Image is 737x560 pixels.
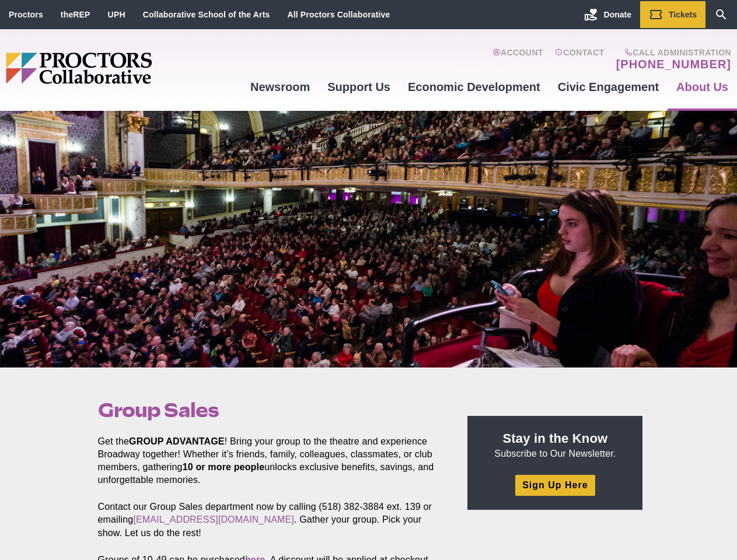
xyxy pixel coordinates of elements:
[493,48,543,71] a: Account
[616,57,731,71] a: [PHONE_NUMBER]
[98,501,441,539] p: Contact our Group Sales department now by calling (518) 382-3884 ext. 139 or emailing . Gather yo...
[133,514,294,524] a: [EMAIL_ADDRESS][DOMAIN_NAME]
[183,462,265,472] strong: 10 or more people
[61,10,90,19] a: theREP
[515,475,595,495] a: Sign Up Here
[287,10,390,19] a: All Proctors Collaborative
[98,399,441,421] h1: Group Sales
[242,71,319,103] a: Newsroom
[604,10,631,19] span: Donate
[669,10,697,19] span: Tickets
[555,48,605,71] a: Contact
[549,71,668,103] a: Civic Engagement
[481,430,628,460] p: Subscribe to Our Newsletter.
[98,435,441,487] p: Get the ! Bring your group to the theatre and experience Broadway together! Whether it’s friends,...
[613,48,731,57] span: Call Administration
[129,436,225,446] strong: GROUP ADVANTAGE
[705,1,737,28] a: Search
[640,1,705,28] a: Tickets
[399,71,549,103] a: Economic Development
[503,431,608,446] strong: Stay in the Know
[668,71,737,103] a: About Us
[6,52,242,84] img: Proctors logo
[575,1,640,28] a: Donate
[319,71,399,103] a: Support Us
[108,10,125,19] a: UPH
[9,10,43,19] a: Proctors
[143,10,270,19] a: Collaborative School of the Arts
